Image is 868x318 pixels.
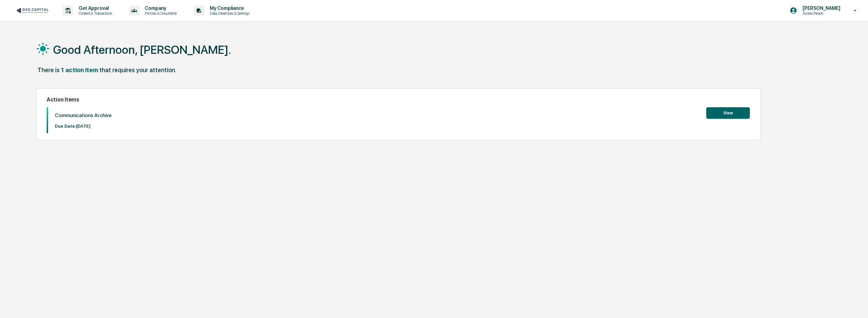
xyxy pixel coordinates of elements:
button: View [706,107,750,119]
div: There is [37,66,60,74]
p: Content & Transactions [73,11,115,16]
p: Get Approval [73,5,115,11]
h2: Action Items [47,96,750,103]
p: Due Date: [DATE] [55,124,112,129]
div: 1 action item [61,66,98,74]
p: [PERSON_NAME] [797,5,844,11]
img: logo [16,7,49,14]
h1: Good Afternoon, [PERSON_NAME]. [53,43,231,57]
div: that requires your attention. [99,66,176,74]
p: Access Person [797,11,844,16]
p: Communications Archive [55,112,112,118]
p: Policies & Documents [139,11,180,16]
p: Data, Deadlines & Settings [204,11,253,16]
p: My Compliance [204,5,253,11]
a: View [706,109,750,116]
p: Company [139,5,180,11]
